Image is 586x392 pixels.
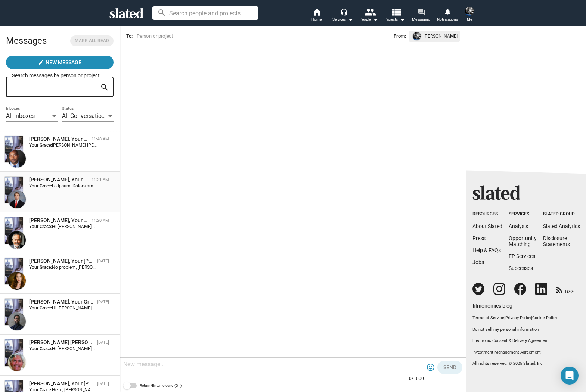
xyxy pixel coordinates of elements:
div: Poya Shohani, Your Grace [29,298,94,305]
button: People [356,7,382,24]
button: Services [330,7,356,24]
span: From: [394,32,406,40]
div: Resources [472,211,502,217]
span: Projects [385,15,405,24]
mat-icon: home [312,7,321,16]
a: Analysis [509,223,528,229]
img: Poya Shohani [8,312,26,330]
a: DisclosureStatements [543,235,570,247]
time: 11:20 AM [92,218,109,223]
div: Jay Antonio Malla Maldonado, Your Grace [29,339,94,346]
span: | [531,315,532,320]
time: 11:48 AM [92,137,109,141]
div: Jimmy Gary, Jr, Your Grace [29,136,89,143]
img: Brian Nall [8,190,26,208]
a: OpportunityMatching [509,235,537,247]
a: Terms of Service [472,315,504,320]
div: Slated Group [543,211,580,217]
div: People [360,15,378,24]
span: Notifications [437,15,458,24]
img: Sean Skelton [465,7,474,16]
a: filmonomics blog [472,296,512,309]
a: Messaging [408,7,434,24]
a: Successes [509,265,533,271]
img: Your Grace [5,136,23,162]
a: RSS [556,284,574,295]
div: Services [509,211,537,217]
span: All Inboxes [6,112,35,119]
strong: Your Grace: [29,265,52,270]
a: Cookie Policy [532,315,557,320]
strong: Your Grace: [29,224,52,229]
span: Me [467,15,472,24]
mat-hint: 0/1000 [409,376,424,382]
button: New Message [6,56,114,69]
span: To: [126,33,133,39]
a: Jobs [472,259,484,265]
span: | [504,315,505,320]
mat-icon: forum [418,8,425,15]
span: New Message [46,56,81,69]
span: All Conversations [62,112,108,119]
mat-icon: tag_faces [426,363,435,372]
img: undefined [413,32,421,40]
img: Tamela D'Amico [8,272,26,290]
img: Your Grace [5,299,23,325]
time: [DATE] [97,299,109,304]
mat-icon: arrow_drop_down [398,15,407,24]
button: Do not sell my personal information [472,327,580,333]
mat-icon: arrow_drop_down [371,15,380,24]
button: Mark all read [70,35,114,46]
div: Tamela D'Amico, Your Grace [29,258,94,265]
mat-icon: search [100,82,109,93]
strong: Your Grace: [29,143,52,148]
img: Jay Antonio Malla Maldonado [8,353,26,371]
span: Home [311,15,322,24]
img: Your Grace [5,217,23,244]
a: Home [304,7,330,24]
input: Search people and projects [152,6,258,20]
time: [DATE] [97,381,109,386]
mat-icon: notifications [444,8,451,15]
img: Eric Jenkins [8,231,26,249]
button: Sean SkeltonMe [461,5,478,25]
span: Mark all read [75,37,109,45]
strong: Your Grace: [29,305,52,311]
img: Jimmy Gary, Jr [8,150,26,168]
time: [DATE] [97,259,109,264]
mat-icon: view_list [390,6,401,17]
div: Eric Jenkins, Your Grace [29,217,89,224]
time: [DATE] [97,340,109,345]
time: 11:21 AM [92,177,109,182]
strong: Your Grace: [29,346,52,351]
img: Your Grace [5,339,23,366]
div: Stanley N Lozowski, Your Grace [29,380,94,387]
a: Investment Management Agreement [472,350,580,355]
a: Help & FAQs [472,247,501,253]
span: [PERSON_NAME] [424,32,458,40]
img: Your Grace [5,177,23,203]
span: film [472,303,481,309]
button: Projects [382,7,408,24]
a: Privacy Policy [505,315,531,320]
mat-icon: create [38,59,44,65]
img: Your Grace [5,258,23,284]
strong: Your Grace: [29,183,52,189]
a: Notifications [434,7,461,24]
p: All rights reserved. © 2025 Slated, Inc. [472,361,580,367]
span: Return/Enter to send (Off) [140,381,182,390]
a: Slated Analytics [543,223,580,229]
input: Person or project [136,32,283,40]
a: Electronic Consent & Delivery Agreement [472,338,549,343]
mat-icon: arrow_drop_down [346,15,355,24]
span: | [549,338,550,343]
div: Services [332,15,353,24]
span: Messaging [412,15,430,24]
a: About Slated [472,223,502,229]
h2: Messages [6,32,47,50]
button: Send [437,361,462,374]
div: Open Intercom Messenger [561,367,579,385]
span: Send [443,361,456,374]
div: Brian Nall, Your Grace [29,176,89,183]
mat-icon: headset_mic [340,8,347,15]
